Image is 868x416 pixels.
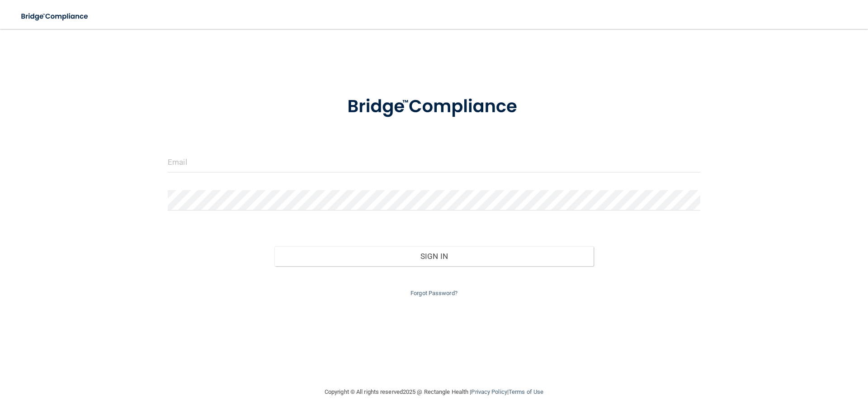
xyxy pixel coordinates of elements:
[329,83,539,130] img: bridge_compliance_login_screen.278c3ca4.svg
[168,152,700,172] input: Email
[410,290,458,296] a: Forgot Password?
[471,388,507,395] a: Privacy Policy
[274,246,594,266] button: Sign In
[509,388,543,395] a: Terms of Use
[14,7,97,26] img: bridge_compliance_login_screen.278c3ca4.svg
[269,378,599,406] div: Copyright © All rights reserved 2025 @ Rectangle Health | |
